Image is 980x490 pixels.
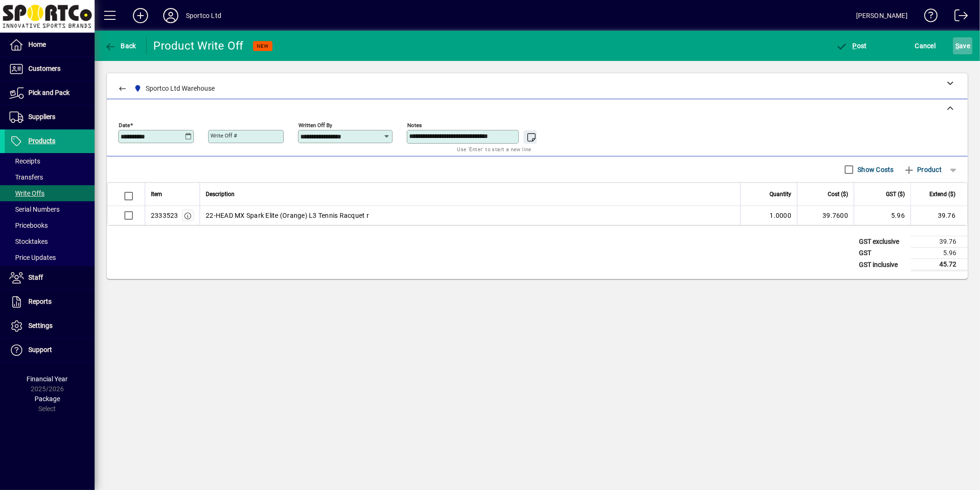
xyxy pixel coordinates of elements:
[5,249,95,266] a: Price Updates
[9,206,60,213] span: Serial Numbers
[95,37,147,54] app-page-header-button: Back
[151,211,178,220] div: 2333523
[28,298,52,305] span: Reports
[5,201,95,217] a: Serial Numbers
[28,89,70,96] span: Pick and Pack
[28,113,55,120] span: Suppliers
[9,173,43,181] span: Transfers
[28,41,46,48] span: Home
[828,189,848,199] span: Cost ($)
[836,42,867,50] span: ost
[903,162,942,177] span: Product
[154,38,244,53] div: Product Write Off
[929,189,955,199] span: Extend ($)
[854,206,910,225] td: 5.96
[9,189,44,197] span: Write Offs
[915,38,936,53] span: Cancel
[156,7,186,24] button: Profile
[298,122,332,129] mat-label: Written off by
[9,254,56,261] span: Price Updates
[5,266,95,290] a: Staff
[200,206,740,225] td: 22-HEAD MX Spark Elite (Orange) L3 Tennis Racquet r
[28,346,52,353] span: Support
[955,38,970,53] span: ave
[910,206,967,225] td: 39.76
[105,42,136,50] span: Back
[5,33,95,57] a: Home
[5,153,95,169] a: Receipts
[102,37,139,54] button: Back
[27,375,68,383] span: Financial Year
[407,122,422,129] mat-label: Notes
[853,42,857,50] span: P
[5,185,95,201] a: Write Offs
[457,144,532,155] mat-hint: Use 'Enter' to start a new line
[5,338,95,362] a: Support
[911,259,968,271] td: 45.72
[257,43,269,49] span: NEW
[886,189,905,199] span: GST ($)
[28,274,43,281] span: Staff
[5,290,95,314] a: Reports
[5,314,95,338] a: Settings
[186,8,221,23] div: Sportco Ltd
[899,161,946,178] button: Product
[854,248,911,259] td: GST
[911,236,968,248] td: 39.76
[5,105,95,129] a: Suppliers
[5,217,95,233] a: Pricebooks
[947,2,968,33] a: Logout
[9,238,48,245] span: Stocktakes
[955,42,959,50] span: S
[797,206,854,225] td: 39.7600
[9,222,48,229] span: Pricebooks
[206,189,235,199] span: Description
[856,8,908,23] div: [PERSON_NAME]
[834,37,869,54] button: Post
[5,81,95,105] a: Pick and Pack
[5,57,95,81] a: Customers
[5,233,95,249] a: Stocktakes
[210,132,237,139] mat-label: Write Off #
[911,248,968,259] td: 5.96
[28,137,55,145] span: Products
[740,206,797,225] td: 1.0000
[917,2,938,33] a: Knowledge Base
[953,37,972,54] button: Save
[28,322,52,329] span: Settings
[125,7,156,24] button: Add
[151,189,162,199] span: Item
[854,259,911,271] td: GST inclusive
[913,37,938,54] button: Cancel
[119,122,130,129] mat-label: Date
[854,236,911,248] td: GST exclusive
[35,395,60,403] span: Package
[5,169,95,185] a: Transfers
[856,165,894,174] label: Show Costs
[770,189,791,199] span: Quantity
[28,65,61,72] span: Customers
[9,157,40,165] span: Receipts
